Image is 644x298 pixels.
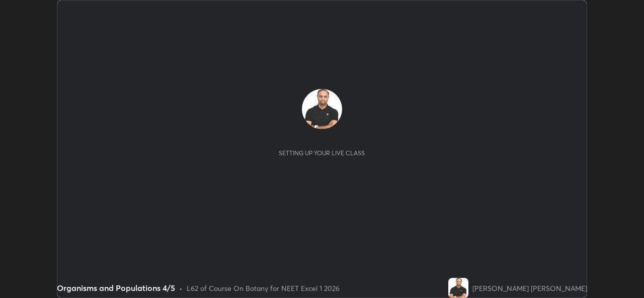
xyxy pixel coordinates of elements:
div: Setting up your live class [279,149,365,157]
div: [PERSON_NAME] [PERSON_NAME] [472,283,587,293]
div: L62 of Course On Botany for NEET Excel 1 2026 [187,283,340,293]
img: 0288c81ecca544f6b86d0d2edef7c4db.jpg [302,89,342,129]
div: Organisms and Populations 4/5 [57,282,175,294]
img: 0288c81ecca544f6b86d0d2edef7c4db.jpg [448,278,468,298]
div: • [179,283,183,293]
